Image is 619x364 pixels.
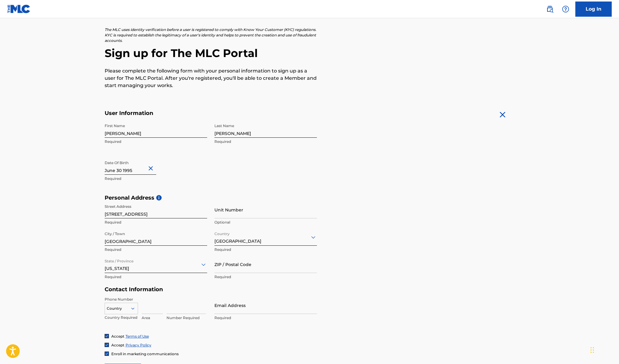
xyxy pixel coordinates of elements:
[105,139,207,144] p: Required
[590,341,594,359] div: Drag
[214,315,317,321] p: Required
[105,110,317,117] h5: User Information
[126,343,151,347] a: Privacy Policy
[105,315,138,320] p: Country Required
[105,255,133,264] label: State / Province
[126,334,149,339] a: Terms of Use
[214,230,317,244] div: [GEOGRAPHIC_DATA]
[214,247,317,252] p: Required
[544,3,556,15] a: Public Search
[7,5,31,13] img: MLC Logo
[214,227,230,237] label: Country
[105,334,109,338] img: checkbox
[575,2,612,17] a: Log In
[111,334,124,339] span: Accept
[546,5,553,13] img: search
[105,27,317,43] p: The MLC uses identity verification before a user is registered to comply with Know Your Customer ...
[142,315,163,321] p: Area
[156,195,162,201] span: i
[589,335,619,364] iframe: Chat Widget
[562,5,569,13] img: help
[111,343,124,347] span: Accept
[105,220,207,225] p: Required
[214,274,317,280] p: Required
[560,3,572,15] div: Help
[111,352,179,356] span: Enroll in marketing communications
[105,247,207,252] p: Required
[105,257,207,272] div: [US_STATE]
[105,46,515,60] h2: Sign up for The MLC Portal
[105,286,317,293] h5: Contact Information
[105,194,515,201] h5: Personal Address
[214,139,317,144] p: Required
[147,159,156,178] button: Close
[105,67,317,89] p: Please complete the following form with your personal information to sign up as a user for The ML...
[167,315,206,321] p: Number Required
[105,274,207,280] p: Required
[498,110,507,120] img: close
[105,343,109,347] img: checkbox
[105,176,207,181] p: Required
[105,352,109,356] img: checkbox
[214,220,317,225] p: Optional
